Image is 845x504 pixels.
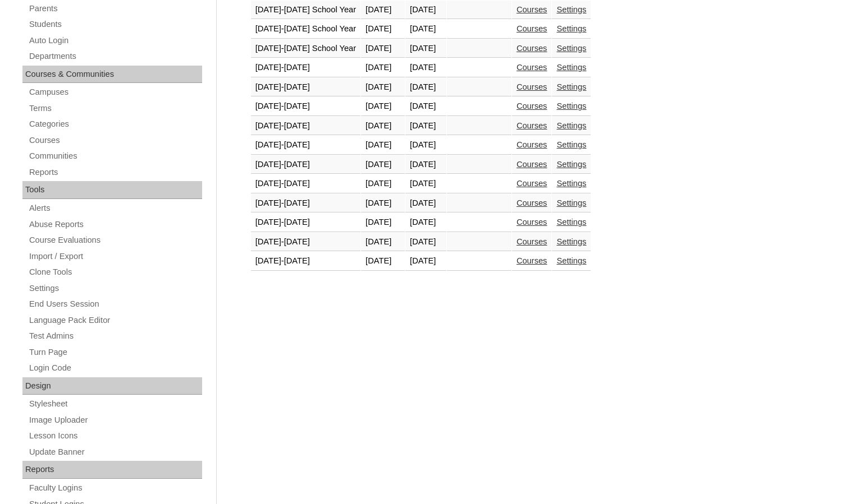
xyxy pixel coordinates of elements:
[28,101,202,115] a: Terms
[361,252,405,271] td: [DATE]
[361,194,405,213] td: [DATE]
[28,445,202,459] a: Update Banner
[22,66,202,84] div: Courses & Communities
[28,133,202,147] a: Courses
[361,58,405,77] td: [DATE]
[556,44,586,53] a: Settings
[361,117,405,136] td: [DATE]
[28,345,202,359] a: Turn Page
[28,281,202,295] a: Settings
[251,117,360,136] td: [DATE]-[DATE]
[405,213,446,232] td: [DATE]
[251,39,360,58] td: [DATE]-[DATE] School Year
[405,233,446,252] td: [DATE]
[556,101,586,110] a: Settings
[28,397,202,411] a: Stylesheet
[361,1,405,20] td: [DATE]
[251,233,360,252] td: [DATE]-[DATE]
[517,237,547,246] a: Courses
[28,361,202,375] a: Login Code
[517,82,547,91] a: Courses
[405,252,446,271] td: [DATE]
[28,201,202,215] a: Alerts
[517,198,547,207] a: Courses
[556,140,586,149] a: Settings
[517,179,547,188] a: Courses
[556,63,586,72] a: Settings
[361,136,405,155] td: [DATE]
[556,24,586,33] a: Settings
[517,63,547,72] a: Courses
[517,101,547,110] a: Courses
[22,181,202,199] div: Tools
[251,252,360,271] td: [DATE]-[DATE]
[361,39,405,58] td: [DATE]
[361,97,405,116] td: [DATE]
[251,174,360,193] td: [DATE]-[DATE]
[28,297,202,311] a: End Users Session
[28,85,202,99] a: Campuses
[517,5,547,14] a: Courses
[28,149,202,163] a: Communities
[405,97,446,116] td: [DATE]
[251,78,360,97] td: [DATE]-[DATE]
[28,165,202,179] a: Reports
[28,413,202,427] a: Image Uploader
[517,218,547,226] a: Courses
[405,194,446,213] td: [DATE]
[361,20,405,39] td: [DATE]
[556,179,586,188] a: Settings
[405,1,446,20] td: [DATE]
[517,140,547,149] a: Courses
[556,256,586,265] a: Settings
[405,174,446,193] td: [DATE]
[556,121,586,130] a: Settings
[28,2,202,16] a: Parents
[28,265,202,279] a: Clone Tools
[28,313,202,327] a: Language Pack Editor
[28,17,202,31] a: Students
[28,429,202,443] a: Lesson Icons
[405,20,446,39] td: [DATE]
[361,213,405,232] td: [DATE]
[251,58,360,77] td: [DATE]-[DATE]
[556,218,586,226] a: Settings
[251,97,360,116] td: [DATE]-[DATE]
[405,78,446,97] td: [DATE]
[556,82,586,91] a: Settings
[28,117,202,131] a: Categories
[405,39,446,58] td: [DATE]
[361,78,405,97] td: [DATE]
[251,1,360,20] td: [DATE]-[DATE] School Year
[28,329,202,343] a: Test Admins
[405,155,446,174] td: [DATE]
[556,160,586,169] a: Settings
[28,49,202,63] a: Departments
[251,20,360,39] td: [DATE]-[DATE] School Year
[251,136,360,155] td: [DATE]-[DATE]
[28,233,202,247] a: Course Evaluations
[405,117,446,136] td: [DATE]
[405,58,446,77] td: [DATE]
[556,198,586,207] a: Settings
[405,136,446,155] td: [DATE]
[28,481,202,495] a: Faculty Logins
[22,377,202,395] div: Design
[22,461,202,479] div: Reports
[361,174,405,193] td: [DATE]
[517,256,547,265] a: Courses
[556,237,586,246] a: Settings
[517,44,547,53] a: Courses
[517,24,547,33] a: Courses
[361,233,405,252] td: [DATE]
[517,121,547,130] a: Courses
[361,155,405,174] td: [DATE]
[28,218,202,232] a: Abuse Reports
[251,194,360,213] td: [DATE]-[DATE]
[517,160,547,169] a: Courses
[251,213,360,232] td: [DATE]-[DATE]
[28,249,202,263] a: Import / Export
[28,34,202,48] a: Auto Login
[556,5,586,14] a: Settings
[251,155,360,174] td: [DATE]-[DATE]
